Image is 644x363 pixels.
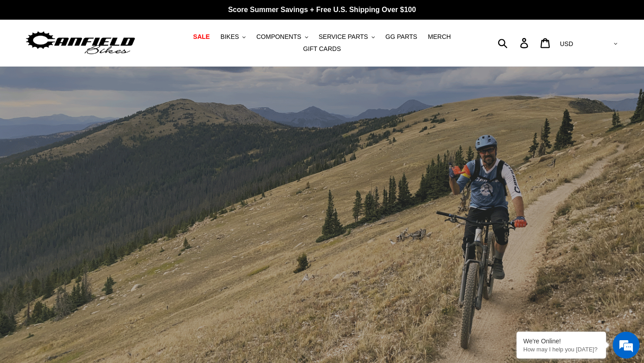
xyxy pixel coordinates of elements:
span: GG PARTS [386,33,417,41]
input: Search [503,33,525,53]
button: SERVICE PARTS [314,31,379,43]
a: SALE [189,31,214,43]
div: We're Online! [523,338,599,345]
span: SALE [193,33,210,41]
button: COMPONENTS [252,31,312,43]
span: MERCH [428,33,451,41]
span: BIKES [220,33,239,41]
a: GIFT CARDS [299,43,346,55]
a: GG PARTS [381,31,422,43]
span: SERVICE PARTS [318,33,368,41]
img: Canfield Bikes [25,29,136,57]
p: How may I help you today? [523,346,599,353]
span: COMPONENTS [256,33,301,41]
span: GIFT CARDS [303,45,341,53]
a: MERCH [424,31,455,43]
button: BIKES [216,31,250,43]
